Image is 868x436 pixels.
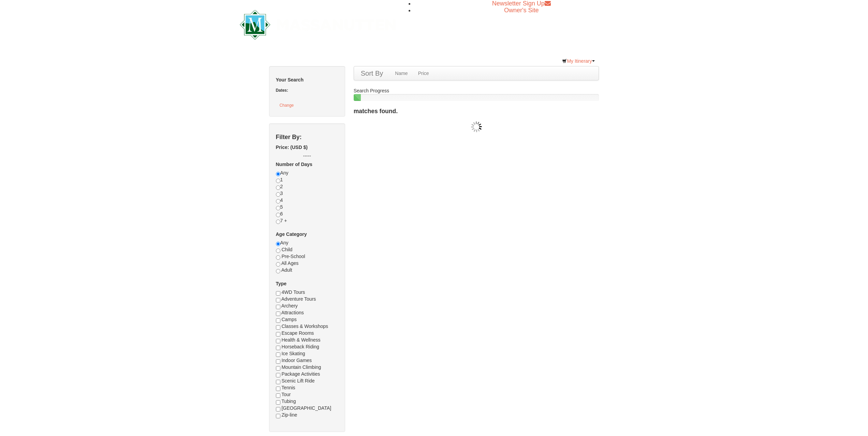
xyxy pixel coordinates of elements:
span: Pre-School [281,254,305,259]
strong: Type [276,281,287,286]
a: Name [390,66,413,80]
div: Any [276,239,338,280]
span: Adventure Tours [281,296,316,302]
strong: Dates: [276,88,288,93]
span: Scenic Lift Ride [281,378,314,384]
h5: Your Search [276,76,338,83]
span: Ice Skating [281,351,305,356]
span: Tennis [281,385,295,390]
img: wait gif [471,121,482,132]
span: 4WD Tours [281,289,305,295]
span: -- [303,153,306,159]
strong: Age Category [276,231,307,237]
span: Tubing [281,399,296,404]
span: Indoor Games [281,358,312,363]
h4: Filter By: [276,134,338,140]
span: Zip-line [281,412,297,418]
button: Change [276,101,298,110]
span: Child [281,247,292,252]
a: Massanutten Resort [240,16,396,32]
a: Sort By [354,66,390,80]
span: Tour [281,392,291,397]
span: All Ages [281,260,299,266]
strong: Number of Days [276,162,312,167]
span: Attractions [281,310,304,315]
span: Archery [281,303,298,309]
span: [GEOGRAPHIC_DATA] [281,405,331,411]
label: - [276,152,338,159]
strong: Price: (USD $) [276,145,308,150]
div: Search Progress [354,87,599,101]
span: -- [308,153,311,159]
span: Horseback Riding [281,344,319,349]
span: Mountain Climbing [281,364,321,370]
span: Escape Rooms [281,330,314,336]
span: Health & Wellness [281,337,320,343]
div: Any 1 2 3 4 5 6 7 + [276,169,338,231]
a: Owner's Site [504,7,539,14]
a: My Itinerary [558,56,599,66]
h4: matches found. [354,108,599,115]
a: Price [413,66,434,80]
img: Massanutten Resort Logo [240,10,396,40]
span: Package Activities [281,371,320,377]
span: Camps [281,317,296,322]
span: Classes & Workshops [281,324,328,329]
span: Adult [281,267,292,273]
